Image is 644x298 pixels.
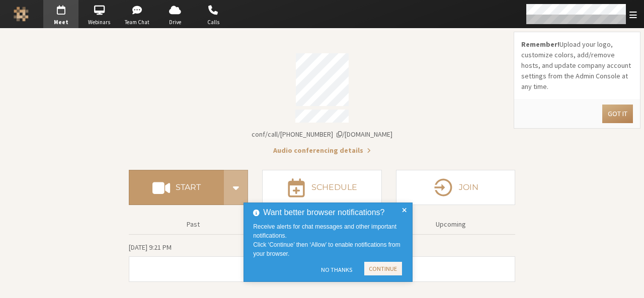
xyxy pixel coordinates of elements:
section: Today's Meetings [129,242,515,282]
button: Start [129,170,224,205]
span: Calls [196,18,231,27]
button: Copy my meeting room linkCopy my meeting room link [252,129,392,140]
strong: Remember! [521,40,559,49]
h4: Schedule [311,183,357,191]
button: Past [132,216,254,233]
span: [DATE] 9:21 PM [129,243,172,252]
button: Upcoming [390,216,512,233]
div: Upload your logo, customize colors, add/remove hosts, and update company account settings from th... [514,32,640,99]
div: Receive alerts for chat messages and other important notifications. Click ‘Continue’ then ‘Allow’... [253,222,406,258]
span: Meet [43,18,78,27]
button: Continue [364,262,402,275]
button: Audio conferencing details [273,145,371,156]
button: No Thanks [316,262,357,278]
button: Schedule [262,170,381,205]
img: Iotum [14,7,29,22]
span: Webinars [82,18,117,27]
span: Want better browser notifications? [263,207,384,219]
span: Copy my meeting room link [252,130,392,139]
span: Drive [157,18,193,27]
h4: Join [459,183,478,191]
div: Start conference options [224,170,248,205]
section: Account details [129,46,515,156]
button: Join [396,170,515,205]
button: Got it [602,105,633,123]
h4: Start [176,183,201,191]
span: Team Chat [120,18,155,27]
iframe: Chat [619,272,636,291]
